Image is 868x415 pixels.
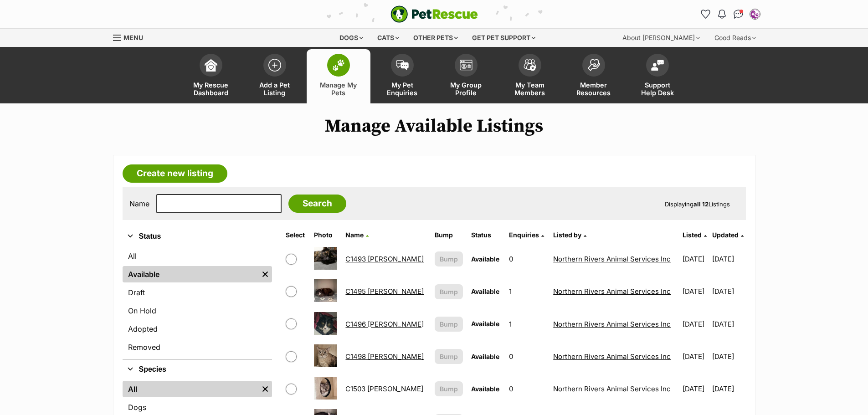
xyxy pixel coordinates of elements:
[509,81,550,97] span: My Team Members
[679,373,711,405] td: [DATE]
[637,81,678,97] span: Support Help Desk
[712,341,745,372] td: [DATE]
[587,59,600,71] img: member-resources-icon-8e73f808a243e03378d46382f2149f9095a855e16c252ad45f914b54edf8863c.svg
[699,7,713,21] a: Favourites
[498,49,562,103] a: My Team Members
[123,284,272,301] a: Draft
[505,373,549,405] td: 0
[440,319,458,329] span: Bump
[179,49,243,103] a: My Rescue Dashboard
[123,321,272,337] a: Adopted
[679,276,711,307] td: [DATE]
[505,308,549,340] td: 1
[307,49,370,103] a: Manage My Pets
[288,195,346,213] input: Search
[712,276,745,307] td: [DATE]
[699,7,762,21] ul: Account quick links
[553,231,581,239] span: Listed by
[282,228,309,242] th: Select
[712,308,745,340] td: [DATE]
[435,284,463,299] button: Bump
[371,29,406,47] div: Cats
[679,308,711,340] td: [DATE]
[318,81,359,97] span: Manage My Pets
[440,254,458,264] span: Bump
[616,29,706,47] div: About [PERSON_NAME]
[435,349,463,364] button: Bump
[553,231,586,239] a: Listed by
[435,251,463,266] button: Bump
[268,59,281,72] img: add-pet-listing-icon-0afa8454b4691262ce3f59096e99ab1cd57d4a30225e0717b998d2c9b9846f56.svg
[524,59,536,71] img: team-members-icon-5396bd8760b3fe7c0b43da4ab00e1e3bb1a5d9ba89233759b79545d2d3fc5d0d.svg
[731,7,746,21] a: Conversations
[390,5,478,23] img: logo-e224e6f780fb5917bec1dbf3a21bbac754714ae5b6737aabdf751b685950b380.svg
[345,320,424,328] a: C1496 [PERSON_NAME]
[258,381,272,397] a: Remove filter
[407,29,464,47] div: Other pets
[553,255,671,263] a: Northern Rivers Animal Services Inc
[683,231,707,239] a: Listed
[665,200,730,208] span: Displaying Listings
[258,266,272,282] a: Remove filter
[505,341,549,372] td: 0
[712,373,745,405] td: [DATE]
[123,381,258,397] a: All
[123,302,272,319] a: On Hold
[435,317,463,332] button: Bump
[505,276,549,307] td: 1
[460,60,473,71] img: group-profile-icon-3fa3cf56718a62981997c0bc7e787c4b2cf8bcc04b72c1350f741eb67cf2f40e.svg
[205,59,217,72] img: dashboard-icon-eb2f2d2d3e046f16d808141f083e7271f6b2e854fb5c12c21221c1fb7104beca.svg
[471,287,499,295] span: Available
[345,384,423,393] a: C1503 [PERSON_NAME]
[553,352,671,361] a: Northern Rivers Animal Services Inc
[254,81,295,97] span: Add a Pet Listing
[734,10,743,19] img: chat-41dd97257d64d25036548639549fe6c8038ab92f7586957e7f3b1b290dea8141.svg
[123,164,227,183] a: Create new listing
[431,228,467,242] th: Bump
[712,231,739,239] span: Updated
[446,81,487,97] span: My Group Profile
[718,10,725,19] img: notifications-46538b983faf8c2785f20acdc204bb7945ddae34d4c08c2a6579f10ce5e182be.svg
[651,60,664,71] img: help-desk-icon-fdf02630f3aa405de69fd3d07c3f3aa587a6932b1a1747fa1d2bba05be0121f9.svg
[310,228,341,242] th: Photo
[332,59,345,71] img: manage-my-pets-icon-02211641906a0b7f246fdf0571729dbe1e7629f14944591b6c1af311fb30b64b.svg
[573,81,614,97] span: Member Resources
[505,243,549,275] td: 0
[382,81,423,97] span: My Pet Enquiries
[345,287,424,296] a: C1495 [PERSON_NAME]
[333,29,370,47] div: Dogs
[190,81,231,97] span: My Rescue Dashboard
[113,29,149,45] a: Menu
[712,231,744,239] a: Updated
[370,49,434,103] a: My Pet Enquiries
[440,352,458,361] span: Bump
[123,248,272,264] a: All
[440,287,458,297] span: Bump
[708,29,762,47] div: Good Reads
[123,231,272,242] button: Status
[553,287,671,296] a: Northern Rivers Animal Services Inc
[471,385,499,393] span: Available
[693,200,709,208] strong: all 12
[466,29,542,47] div: Get pet support
[553,384,671,393] a: Northern Rivers Animal Services Inc
[345,255,424,263] a: C1493 [PERSON_NAME]
[396,60,409,70] img: pet-enquiries-icon-7e3ad2cf08bfb03b45e93fb7055b45f3efa6380592205ae92323e6603595dc1f.svg
[562,49,626,103] a: Member Resources
[750,10,760,19] img: Northern Rivers Animal Services Inc profile pic
[509,231,539,239] span: translation missing: en.admin.listings.index.attributes.enquiries
[434,49,498,103] a: My Group Profile
[679,243,711,275] td: [DATE]
[553,320,671,328] a: Northern Rivers Animal Services Inc
[440,384,458,394] span: Bump
[345,231,369,239] a: Name
[471,353,499,360] span: Available
[679,341,711,372] td: [DATE]
[345,352,424,361] a: C1498 [PERSON_NAME]
[435,381,463,396] button: Bump
[129,200,149,208] label: Name
[243,49,307,103] a: Add a Pet Listing
[123,246,272,359] div: Status
[683,231,702,239] span: Listed
[626,49,689,103] a: Support Help Desk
